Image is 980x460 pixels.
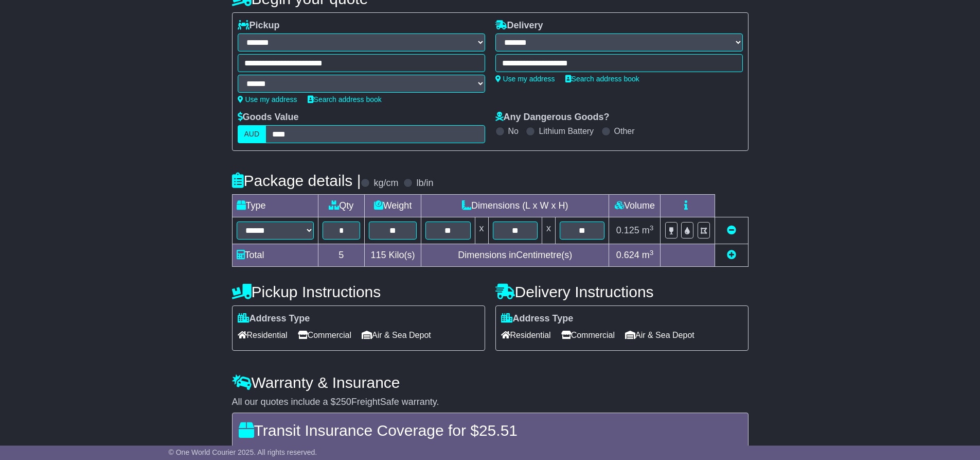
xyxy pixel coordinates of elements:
[475,217,488,244] td: x
[495,75,555,83] a: Use my address
[609,195,661,217] td: Volume
[539,126,594,136] label: Lithium Battery
[650,224,654,232] sup: 3
[308,95,382,104] a: Search address book
[501,327,551,343] span: Residential
[362,327,431,343] span: Air & Sea Depot
[542,217,555,244] td: x
[508,126,519,136] label: No
[373,178,398,189] label: kg/cm
[650,249,654,257] sup: 3
[614,126,635,136] label: Other
[642,225,654,235] span: m
[336,397,351,407] span: 250
[238,95,297,104] a: Use my address
[416,178,433,189] label: lb/in
[232,244,318,267] td: Total
[232,283,485,300] h4: Pickup Instructions
[318,244,365,267] td: 5
[479,422,518,439] span: 25.51
[561,327,615,343] span: Commercial
[232,397,749,408] div: All our quotes include a $ FreightSafe warranty.
[232,172,361,189] h4: Package details |
[495,20,543,31] label: Delivery
[365,195,421,217] td: Weight
[371,250,386,260] span: 115
[495,283,749,300] h4: Delivery Instructions
[565,75,639,83] a: Search address book
[421,195,609,217] td: Dimensions (L x W x H)
[625,327,694,343] span: Air & Sea Depot
[616,250,639,260] span: 0.624
[318,195,365,217] td: Qty
[238,112,299,123] label: Goods Value
[727,250,736,260] a: Add new item
[238,20,280,31] label: Pickup
[169,448,317,456] span: © One World Courier 2025. All rights reserved.
[238,313,310,325] label: Address Type
[298,327,351,343] span: Commercial
[501,313,574,325] label: Address Type
[238,125,266,143] label: AUD
[616,225,639,235] span: 0.125
[365,244,421,267] td: Kilo(s)
[232,374,749,391] h4: Warranty & Insurance
[727,225,736,235] a: Remove this item
[495,112,610,123] label: Any Dangerous Goods?
[421,244,609,267] td: Dimensions in Centimetre(s)
[238,327,288,343] span: Residential
[232,195,318,217] td: Type
[239,422,742,439] h4: Transit Insurance Coverage for $
[642,250,654,260] span: m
